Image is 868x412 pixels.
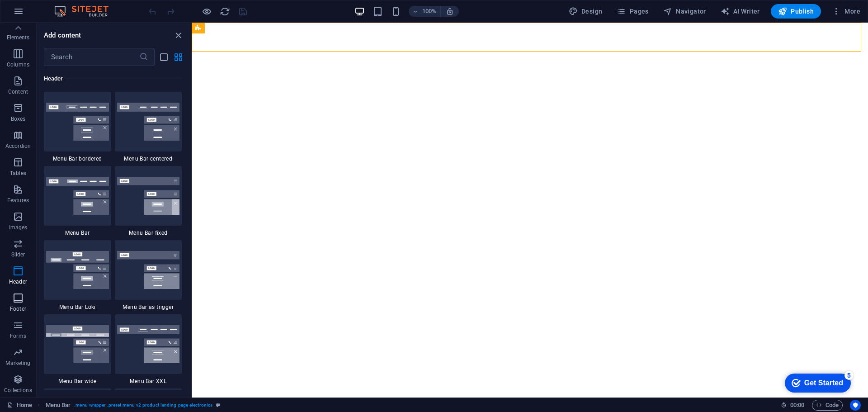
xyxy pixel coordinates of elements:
[44,378,111,385] span: Menu Bar wide
[11,115,26,123] p: Boxes
[52,6,120,17] img: Editor Logo
[663,7,706,16] span: Navigator
[7,197,29,204] p: Features
[565,4,606,19] div: Design (Ctrl+Alt+Y)
[778,7,814,16] span: Publish
[660,4,710,19] button: Navigator
[721,7,760,16] span: AI Writer
[569,7,603,16] span: Design
[115,303,182,311] span: Menu Bar as trigger
[5,142,31,150] p: Accordion
[115,240,182,311] div: Menu Bar as trigger
[44,229,111,237] span: Menu Bar
[44,30,81,41] h6: Add content
[7,5,73,24] div: Get Started 5 items remaining, 0% complete
[7,61,29,68] p: Columns
[9,224,28,231] p: Images
[832,7,860,16] span: More
[115,92,182,162] div: Menu Bar centered
[816,400,839,411] span: Code
[5,360,30,367] p: Marketing
[565,4,606,19] button: Design
[717,4,764,19] button: AI Writer
[44,92,111,162] div: Menu Bar bordered
[46,400,71,411] span: Click to select. Double-click to edit
[44,303,111,311] span: Menu Bar Loki
[115,229,182,237] span: Menu Bar fixed
[46,325,109,363] img: menu-bar-wide.svg
[46,177,109,215] img: menu-bar.svg
[115,314,182,385] div: Menu Bar XXL
[797,402,798,408] span: :
[173,30,184,41] button: close panel
[828,4,864,19] button: More
[44,48,139,66] input: Search
[46,103,109,141] img: menu-bar-bordered.svg
[115,378,182,385] span: Menu Bar XXL
[67,2,76,11] div: 5
[74,400,212,411] span: . menu-wrapper .preset-menu-v2-product-landing-page-electronics
[771,4,821,19] button: Publish
[115,155,182,162] span: Menu Bar centered
[27,10,66,18] div: Get Started
[44,155,111,162] span: Menu Bar bordered
[117,251,180,289] img: menu-bar-as-trigger.svg
[422,6,437,17] h6: 100%
[219,6,230,17] button: reload
[812,400,843,411] button: Code
[409,6,441,17] button: 100%
[44,166,111,237] div: Menu Bar
[44,73,182,84] h6: Header
[850,400,861,411] button: Usercentrics
[7,34,30,41] p: Elements
[216,403,220,407] i: This element is a customizable preset
[44,240,111,311] div: Menu Bar Loki
[10,332,26,340] p: Forms
[115,166,182,237] div: Menu Bar fixed
[117,177,180,215] img: menu-bar-fixed.svg
[617,7,648,16] span: Pages
[201,6,212,17] button: Click here to leave preview mode and continue editing
[46,400,221,411] nav: breadcrumb
[10,170,26,177] p: Tables
[173,52,184,62] button: grid-view
[9,278,27,285] p: Header
[117,103,180,141] img: menu-bar-centered.svg
[613,4,652,19] button: Pages
[4,387,32,394] p: Collections
[44,314,111,385] div: Menu Bar wide
[781,400,805,411] h6: Session time
[158,52,169,62] button: list-view
[117,325,180,363] img: menu-bar-xxl.svg
[8,88,28,95] p: Content
[10,305,26,313] p: Footer
[11,251,25,258] p: Slider
[790,400,804,411] span: 00 00
[46,251,109,289] img: menu-bar-loki.svg
[7,400,32,411] a: Click to cancel selection. Double-click to open Pages
[220,6,230,17] i: Reload page
[446,7,454,15] i: On resize automatically adjust zoom level to fit chosen device.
